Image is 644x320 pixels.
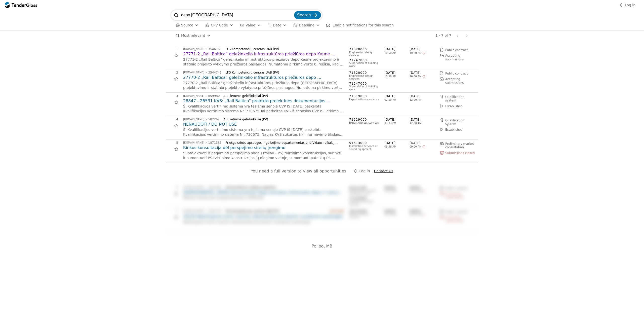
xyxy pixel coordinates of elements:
a: 27770-2 „Rail Baltica“ geležinkelio infrastruktūros priežiūros depo [GEOGRAPHIC_DATA] projektavim... [183,75,344,80]
p: Suprojektuoti ir pagaminti perspėjimo sirenų (toliau - PS) tvirtinimo konstrukcijas, surinkti ir ... [183,151,344,161]
span: [DATE] [384,118,410,122]
div: [DOMAIN_NAME] [183,48,204,50]
span: [DATE] [410,94,435,98]
div: 1 [166,47,178,51]
span: 71320000 [349,47,379,52]
div: [DOMAIN_NAME] [183,141,204,144]
div: [DOMAIN_NAME] [183,118,204,121]
span: [DATE] [410,141,435,145]
span: 71319000 [349,94,379,98]
div: 5 [166,141,178,145]
div: Engineering design services [349,75,379,81]
div: 582262 [208,118,220,121]
span: Preliminary market consultation [445,142,475,149]
button: Log in [351,168,371,174]
span: [DATE] [410,71,435,75]
div: Installation services of sound equipment [349,145,379,151]
button: Enable notifications for this search [325,22,395,28]
p: 27771-2 „Rail Baltica“ geležinkelio infrastruktūros priežiūros depo Kaune projektavimo ir statini... [183,57,344,67]
div: [DOMAIN_NAME] [183,95,204,97]
div: 4 [166,118,178,121]
a: [DOMAIN_NAME]1871385 [183,141,222,144]
span: Public contract [445,72,468,75]
div: 659980 [208,94,220,97]
input: Search tenders... [181,10,293,20]
span: [DATE] [410,47,435,52]
span: [DATE] [384,141,410,145]
span: 71320000 [349,71,379,75]
a: [DOMAIN_NAME]3546160 [183,48,222,51]
span: Accepting submissions [445,54,464,61]
button: Search [294,11,321,19]
a: Rinkos konsultacija dėl perspėjimo sirenų įrengimo [183,145,344,151]
span: 71247000 [349,82,379,86]
span: 09:56 AM [384,145,410,148]
p: Ši Kvalifikacijos vertinimo sistema yra tęsiama senoje CVP IS [DATE] paskelbta Kvalifikacijos ver... [183,127,344,137]
span: 10:50 AM [384,75,410,78]
span: Public contract [445,48,468,52]
span: 12:00 AM [410,98,421,101]
span: 12:00 AM [410,122,421,125]
span: [DATE] [384,47,410,52]
div: AB Lietuvos geležinkeliai (PV) [223,94,340,98]
span: [DATE] [410,118,435,122]
span: [DATE] [384,71,410,75]
button: Log in [617,2,637,8]
p: 27770-2 „Rail Baltica“ geležinkelio infrastruktūros priežiūros depo [GEOGRAPHIC_DATA] projektavim... [183,81,344,90]
span: 71319000 [349,118,379,122]
div: Engineering design services [349,51,379,57]
div: Expert witness services [349,98,379,101]
span: 10:00 AM [410,52,421,55]
div: LTG Kompetencijų centras UAB (PV) [225,47,340,51]
div: Priešgaisrinės apsaugos ir gelbėjimo departamentas prie Vidaus reikalų ministerijos [225,141,340,145]
span: Deadline [299,23,314,27]
span: Contact Us [374,169,393,173]
span: 10:00 AM [410,75,421,78]
p: Ši Kvalifikacijos vertinimo sistema yra tęsiama senoje CVP IS [DATE] paskelbta Kvalifikacijos ver... [183,104,344,114]
span: You need a full version to view all opportunities [251,169,346,173]
button: Value [238,22,263,28]
div: [DOMAIN_NAME] [183,71,204,74]
div: 1871385 [208,141,222,144]
span: Submissions closed [445,151,475,155]
div: Supervision of building work [349,62,379,68]
button: Date [265,22,289,28]
a: 27771-2 „Rail Baltica“ geležinkelio infrastruktūros priežiūros depo Kaune projektavimo ir statini... [183,51,344,57]
button: CPV Code [203,22,235,28]
span: Source [181,23,193,27]
span: Log in [625,3,635,7]
div: 2 [166,71,178,74]
span: Polipo, MB [312,244,333,248]
span: Qualification system [445,95,465,102]
button: Deadline [291,22,322,28]
span: Date [273,23,281,27]
span: Established [445,128,463,131]
div: 1 - 7 of 7 [435,33,451,38]
span: 10:50 AM [384,52,410,55]
div: Supervision of building work [349,85,379,91]
div: Expert witness services [349,121,379,124]
a: [DOMAIN_NAME]659980 [183,94,220,97]
span: 03:33 PM [384,122,410,125]
span: Established [445,104,463,108]
a: Contact Us [374,169,393,173]
div: 3544741 [208,71,222,74]
a: [DOMAIN_NAME]3544741 [183,71,222,74]
span: 09:00 AM [410,145,421,148]
span: [DATE] [384,94,410,98]
div: LTG Kompetencijų centras UAB (PV) [225,71,340,74]
span: CPV Code [211,23,228,27]
span: Qualification system [445,119,465,126]
a: NENAUDOTI / DO NOT USE [183,122,344,127]
button: Source [174,22,201,28]
span: Value [246,23,255,27]
span: Search [297,13,311,17]
span: Enable notifications for this search [333,23,394,27]
span: Accepting submissions [445,77,464,84]
a: 28847 - 26531 KVS: „Rail Baltica" projekto projektinės dokumentacijos ekspertinio tikrinimo ir ve... [183,98,344,104]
